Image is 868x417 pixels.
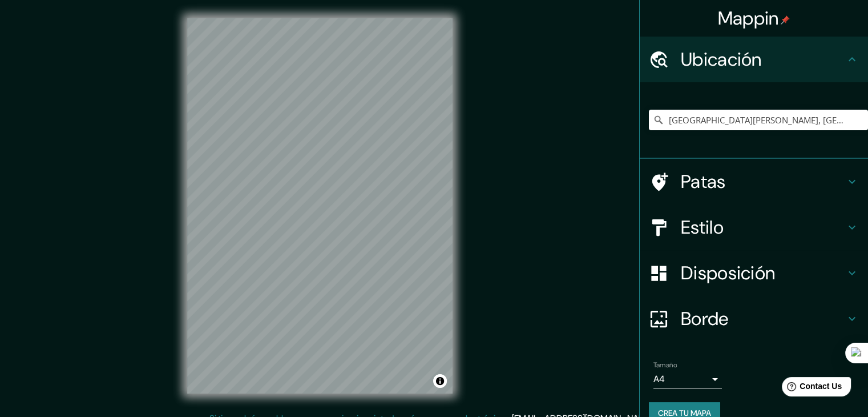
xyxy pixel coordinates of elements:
[640,296,868,342] div: Borde
[681,47,762,71] font: Ubicación
[781,15,790,25] img: pin-icon.png
[433,374,447,388] button: Activar o desactivar atribución
[640,37,868,82] div: Ubicación
[653,370,722,388] div: A4
[653,360,677,370] font: Tamaño
[766,372,855,404] iframe: Help widget launcher
[640,159,868,205] div: Patas
[681,261,775,285] font: Disposición
[640,250,868,296] div: Disposición
[653,373,665,385] font: A4
[681,307,729,331] font: Borde
[187,18,453,394] canvas: Mapa
[640,205,868,250] div: Estilo
[649,110,868,130] input: Elige tu ciudad o zona
[681,215,724,239] font: Estilo
[718,6,779,30] font: Mappin
[681,170,726,194] font: Patas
